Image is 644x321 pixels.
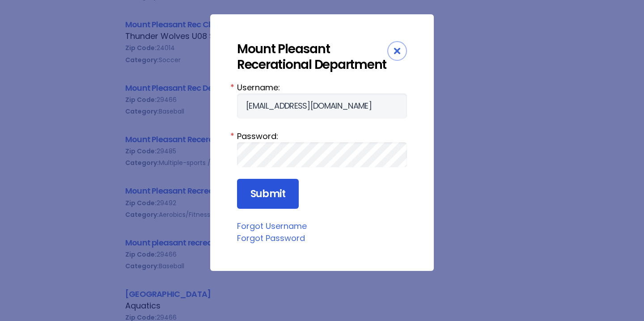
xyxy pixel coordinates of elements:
a: Forgot Password [237,232,305,244]
input: Submit [237,179,299,209]
div: Close [387,41,407,61]
div: Mount Pleasant Recerational Department [237,41,387,72]
label: Password: [237,130,407,142]
a: Forgot Username [237,220,307,232]
label: Username: [237,81,407,93]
